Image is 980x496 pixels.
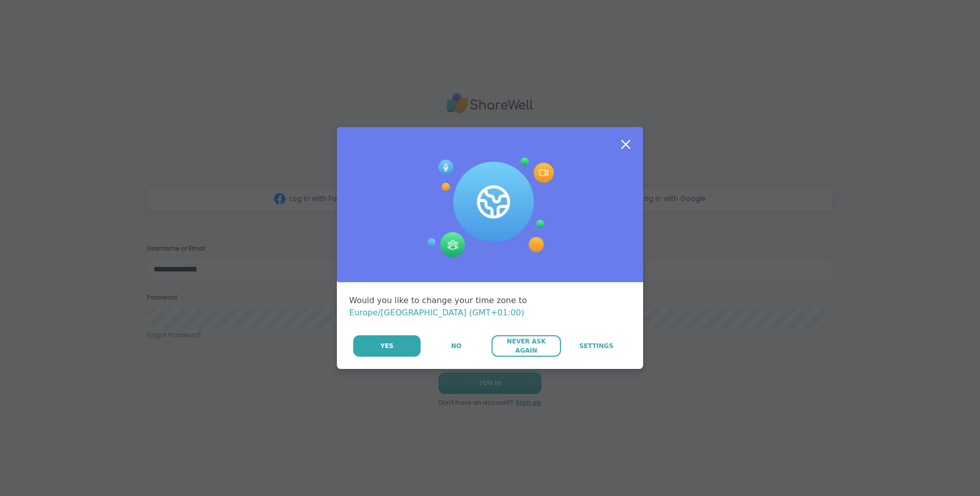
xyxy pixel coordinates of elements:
[492,335,560,357] button: Never Ask Again
[353,335,421,357] button: Yes
[380,341,394,351] span: Yes
[562,335,631,357] a: Settings
[579,341,614,351] span: Settings
[422,335,491,357] button: No
[426,158,554,258] img: Session Experience
[349,308,524,317] span: Europe/[GEOGRAPHIC_DATA] (GMT+01:00)
[497,337,555,355] span: Never Ask Again
[349,294,631,319] div: Would you like to change your time zone to
[451,341,461,351] span: No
